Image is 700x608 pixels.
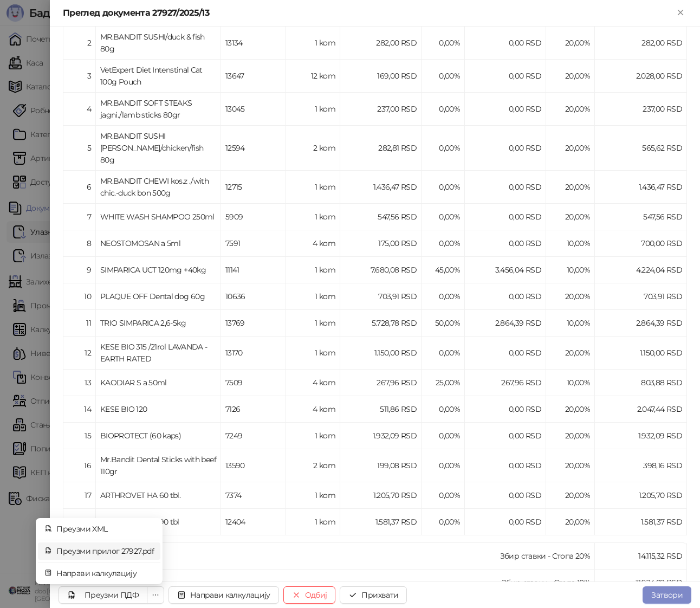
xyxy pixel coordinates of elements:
[595,482,687,509] td: 1.205,70 RSD
[340,27,422,60] td: 282,00 RSD
[100,489,216,501] div: ARTHROVET HA 60 tbl.
[286,337,340,370] td: 1 kom
[340,337,422,370] td: 1.150,00 RSD
[100,403,216,415] div: KESE BIO 120
[422,423,465,449] td: 0,00%
[595,337,687,370] td: 1.150,00 RSD
[221,370,286,396] td: 7509
[100,341,216,365] div: KESE BIO 315 /21rol LAVANDA -EARTH RATED
[595,543,687,570] td: 14.115,32 RSD
[465,60,546,93] td: 0,00 RSD
[63,126,96,171] td: 5
[63,370,96,396] td: 13
[100,264,216,276] div: SIMPARICA UCT 120mg +40kg
[100,175,216,199] div: MR.BANDIT CHEWI kos.z ./with chic.-duck bon 500g
[674,7,687,20] button: Close
[85,590,139,600] div: Преузми ПДФ
[465,509,546,535] td: 0,00 RSD
[422,204,465,230] td: 0,00%
[465,370,546,396] td: 267,96 RSD
[422,93,465,126] td: 0,00%
[221,27,286,60] td: 13134
[595,93,687,126] td: 237,00 RSD
[465,310,546,337] td: 2.864,39 RSD
[595,570,687,596] td: 11.924,82 RSD
[422,310,465,337] td: 50,00%
[565,490,590,500] span: 20,00 %
[465,171,546,204] td: 0,00 RSD
[100,454,216,477] div: Mr.Bandit Dental Sticks with beef 110gr
[221,93,286,126] td: 13045
[422,27,465,60] td: 0,00%
[422,257,465,283] td: 45,00%
[63,570,595,596] td: Збир ставки - Стопа 10%
[63,283,96,310] td: 10
[286,283,340,310] td: 1 kom
[286,27,340,60] td: 1 kom
[565,461,590,470] span: 20,00 %
[465,93,546,126] td: 0,00 RSD
[63,509,96,535] td: 18
[465,482,546,509] td: 0,00 RSD
[100,97,216,121] div: MR.BANDIT SOFT STEAKS jagni./lamb sticks 80gr
[595,27,687,60] td: 282,00 RSD
[63,27,96,60] td: 2
[63,230,96,257] td: 8
[56,523,154,535] span: Преузми XML
[567,318,590,328] span: 10,00 %
[595,257,687,283] td: 4.224,04 RSD
[595,204,687,230] td: 547,56 RSD
[465,396,546,423] td: 0,00 RSD
[286,93,340,126] td: 1 kom
[100,31,216,55] div: MR.BANDIT SUSHI/duck & fish 80g
[286,396,340,423] td: 4 kom
[63,204,96,230] td: 7
[595,126,687,171] td: 565,62 RSD
[465,283,546,310] td: 0,00 RSD
[340,370,422,396] td: 267,96 RSD
[565,143,590,153] span: 20,00 %
[340,257,422,283] td: 7.680,08 RSD
[422,482,465,509] td: 0,00%
[63,482,96,509] td: 17
[422,283,465,310] td: 0,00%
[595,396,687,423] td: 2.047,44 RSD
[565,292,590,301] span: 20,00 %
[63,93,96,126] td: 4
[422,171,465,204] td: 0,00%
[100,64,216,88] div: VetExpert Diet Intenstinal Cat 100g Pouch
[221,423,286,449] td: 7249
[286,310,340,337] td: 1 kom
[286,171,340,204] td: 1 kom
[422,60,465,93] td: 0,00%
[565,71,590,81] span: 20,00 %
[286,60,340,93] td: 12 kom
[221,449,286,482] td: 13590
[63,7,674,20] div: Преглед документа 27927/2025/13
[221,337,286,370] td: 13170
[340,509,422,535] td: 1.581,37 RSD
[63,171,96,204] td: 6
[221,60,286,93] td: 13647
[340,396,422,423] td: 511,86 RSD
[152,591,159,599] span: ellipsis
[465,204,546,230] td: 0,00 RSD
[595,310,687,337] td: 2.864,39 RSD
[465,423,546,449] td: 0,00 RSD
[595,230,687,257] td: 700,00 RSD
[465,337,546,370] td: 0,00 RSD
[221,126,286,171] td: 12594
[422,396,465,423] td: 0,00%
[221,230,286,257] td: 7591
[595,370,687,396] td: 803,88 RSD
[422,230,465,257] td: 0,00%
[63,60,96,93] td: 3
[100,377,216,389] div: KAODIAR S a 50ml
[340,230,422,257] td: 175,00 RSD
[565,404,590,414] span: 20,00 %
[595,283,687,310] td: 703,91 RSD
[565,348,590,358] span: 20,00 %
[643,586,691,604] button: Затвори
[422,370,465,396] td: 25,00%
[56,567,154,579] span: Направи калкулацију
